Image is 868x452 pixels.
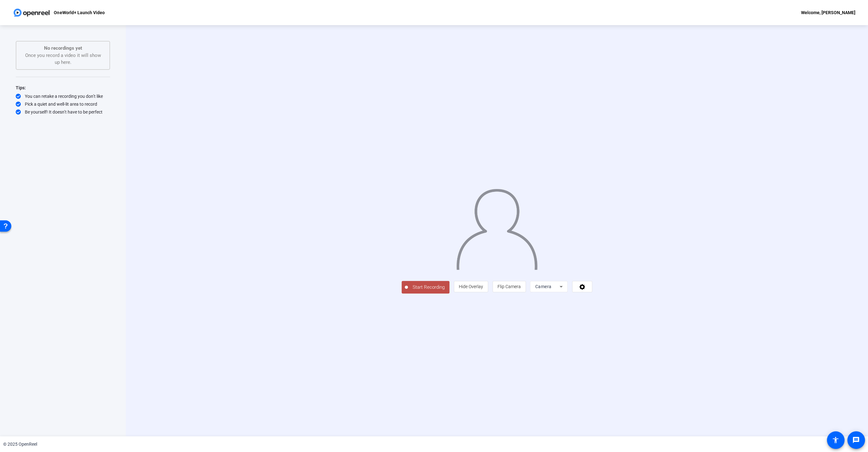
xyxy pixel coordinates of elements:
img: OpenReel logo [13,6,51,19]
img: overlay [456,184,538,270]
button: Flip Camera [492,281,526,292]
div: Be yourself! It doesn’t have to be perfect [16,109,110,115]
div: You can retake a recording you don’t like [16,93,110,99]
span: Camera [535,284,551,289]
p: OneWorld+ Launch Video [54,9,104,16]
button: Hide Overlay [454,281,488,292]
div: © 2025 OpenReel [3,441,37,448]
mat-icon: message [852,436,860,444]
div: Welcome, [PERSON_NAME] [801,9,855,16]
div: Pick a quiet and well-lit area to record [16,101,110,107]
span: Flip Camera [498,284,521,289]
mat-icon: accessibility [832,436,839,444]
span: Start Recording [408,284,449,291]
div: Once you record a video it will show up here. [23,45,103,66]
span: Hide Overlay [459,284,483,289]
button: Start Recording [402,281,449,293]
p: No recordings yet [23,45,103,52]
div: Tips: [16,84,110,92]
